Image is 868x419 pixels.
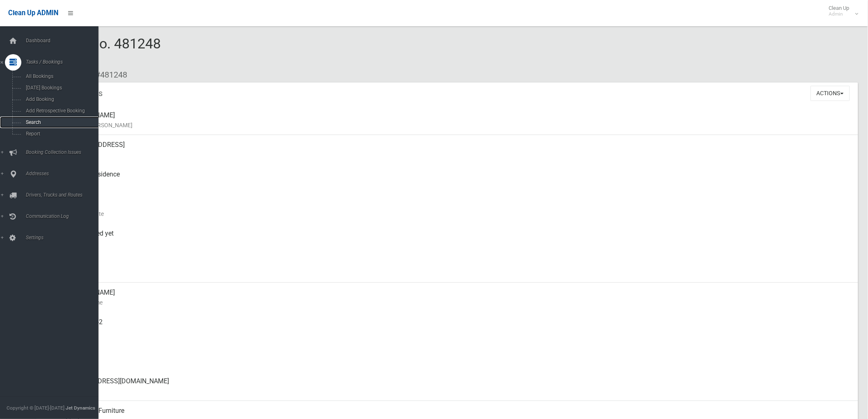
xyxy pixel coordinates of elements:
[66,150,852,160] small: Address
[66,371,852,401] div: [EMAIL_ADDRESS][DOMAIN_NAME]
[66,327,852,337] small: Mobile
[66,386,852,396] small: Email
[7,405,64,411] span: Copyright © [DATE]-[DATE]
[825,5,858,17] span: Clean Up
[66,268,852,278] small: Zone
[23,235,105,240] span: Settings
[66,405,95,411] strong: Jet Dynamics
[89,67,127,82] li: #481248
[36,35,161,67] span: Booking No. 481248
[23,171,105,176] span: Addresses
[23,119,98,125] span: Search
[66,179,852,189] small: Pickup Point
[23,108,98,114] span: Add Retrospective Booking
[66,298,852,307] small: Contact Name
[23,38,105,44] span: Dashboard
[66,357,852,366] small: Landline
[66,194,852,224] div: [DATE]
[66,105,852,135] div: [PERSON_NAME]
[811,86,850,101] button: Actions
[8,9,58,17] span: Clean Up ADMIN
[23,131,98,137] span: Report
[66,165,852,194] div: Front of Residence
[23,96,98,102] span: Add Booking
[23,213,105,219] span: Communication Log
[23,192,105,198] span: Drivers, Trucks and Routes
[23,59,105,65] span: Tasks / Bookings
[66,120,852,130] small: Name of [PERSON_NAME]
[66,135,852,165] div: [STREET_ADDRESS]
[36,371,858,401] a: [EMAIL_ADDRESS][DOMAIN_NAME]Email
[23,149,105,155] span: Booking Collection Issues
[66,209,852,219] small: Collection Date
[829,11,850,17] small: Admin
[66,312,852,342] div: 0472827052
[66,253,852,283] div: [DATE]
[66,342,852,371] div: None given
[23,73,98,79] span: All Bookings
[66,283,852,312] div: [PERSON_NAME]
[66,238,852,248] small: Collected At
[66,224,852,253] div: Not collected yet
[23,85,98,91] span: [DATE] Bookings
